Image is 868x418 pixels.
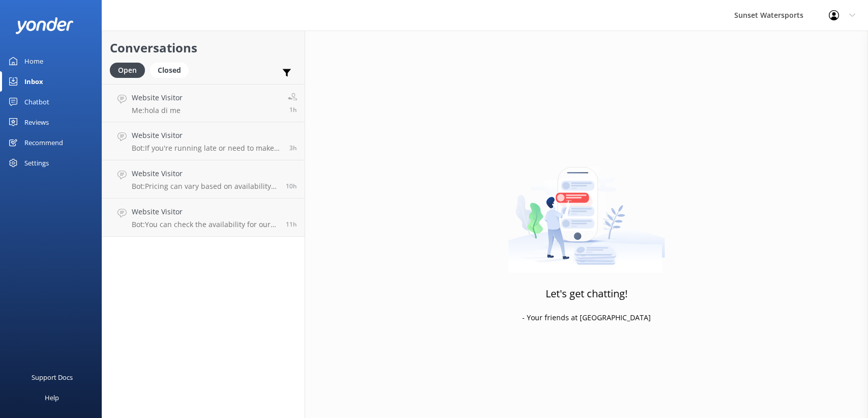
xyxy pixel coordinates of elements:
[102,199,305,237] a: Website VisitorBot:You can check the availability for our sunset cruises and book your spot at [U...
[508,146,665,273] img: artwork of a man stealing a conversation from at giant smartphone
[110,63,145,78] div: Open
[286,182,297,190] span: Sep 14 2025 10:42pm (UTC -05:00) America/Cancun
[132,168,278,179] h4: Website Visitor
[110,38,297,58] h2: Conversations
[24,71,43,92] div: Inbox
[132,130,282,141] h4: Website Visitor
[546,286,627,302] h3: Let's get chatting!
[24,132,63,153] div: Recommend
[15,17,74,34] img: yonder-white-logo.png
[102,84,305,122] a: Website VisitorMe:hola di me1h
[45,387,59,408] div: Help
[150,64,194,75] a: Closed
[24,92,49,112] div: Chatbot
[110,64,150,75] a: Open
[24,112,49,132] div: Reviews
[286,220,297,229] span: Sep 14 2025 09:50pm (UTC -05:00) America/Cancun
[522,312,651,323] p: - Your friends at [GEOGRAPHIC_DATA]
[102,160,305,199] a: Website VisitorBot:Pricing can vary based on availability and seasonality. If you're seeing a dif...
[132,106,183,115] p: Me: hola di me
[24,153,49,173] div: Settings
[24,51,43,71] div: Home
[289,105,297,114] span: Sep 15 2025 08:10am (UTC -05:00) America/Cancun
[132,92,183,103] h4: Website Visitor
[289,144,297,152] span: Sep 15 2025 06:25am (UTC -05:00) America/Cancun
[132,144,282,153] p: Bot: If you're running late or need to make changes to your reservation, please give our office a...
[132,206,278,217] h4: Website Visitor
[150,63,189,78] div: Closed
[102,122,305,160] a: Website VisitorBot:If you're running late or need to make changes to your reservation, please giv...
[132,182,278,191] p: Bot: Pricing can vary based on availability and seasonality. If you're seeing a different price a...
[132,220,278,229] p: Bot: You can check the availability for our sunset cruises and book your spot at [URL][DOMAIN_NAM...
[32,367,73,387] div: Support Docs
